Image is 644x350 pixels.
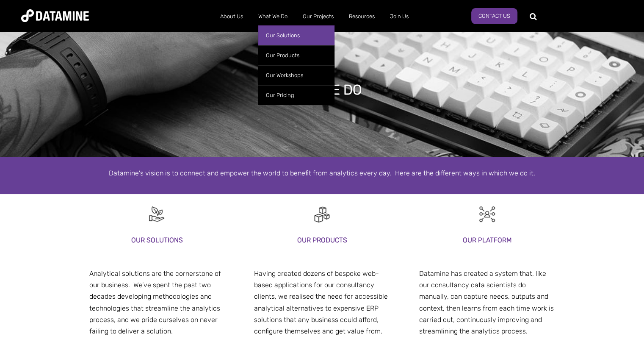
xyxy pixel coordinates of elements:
img: Datamine [21,9,89,22]
h1: what we do [283,81,362,99]
span: Analytical solutions are the cornerstone of our business. We’ve spent the past two decades develo... [89,269,221,335]
a: Resources [341,6,382,28]
a: Our Pricing [258,85,334,105]
p: Datamine's vision is to connect and empower the world to benefit from analytics every day. Here a... [81,167,564,179]
a: Our Products [258,45,334,65]
h3: Our solutions [89,234,225,246]
a: About Us [213,6,251,28]
span: our platform [89,254,128,262]
a: Our Solutions [258,25,334,45]
img: Digital Activation-1 [312,205,332,224]
a: Our Workshops [258,65,334,85]
a: Our Projects [295,6,341,28]
img: Recruitment Black-10-1 [147,205,166,224]
a: Contact Us [471,8,517,24]
a: Join Us [382,6,416,28]
span: Having created dozens of bespoke web-based applications for our consultancy clients, we realised ... [254,269,388,335]
a: What We Do [251,6,295,28]
span: Datamine has created a system that, like our consultancy data scientists do manually, can capture... [419,269,554,335]
span: our platform [419,254,458,262]
span: our platform [254,254,293,262]
h3: our platform [419,234,555,246]
h3: our products [254,234,390,246]
img: Customer Analytics-1 [478,205,497,224]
